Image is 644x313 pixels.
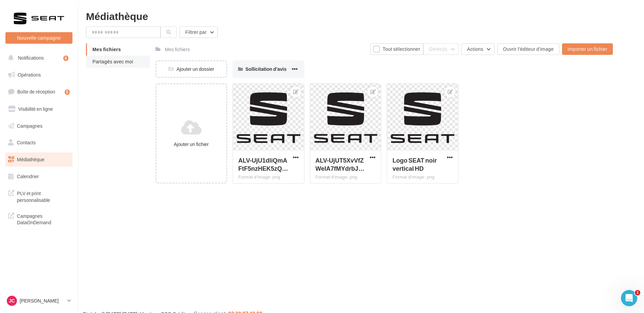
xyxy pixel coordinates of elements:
[18,72,41,78] span: Opérations
[467,46,483,52] span: Actions
[17,123,43,128] span: Campagnes
[423,43,458,55] button: Gérer(0)
[159,141,223,148] div: Ajouter un fichier
[5,32,72,44] button: Nouvelle campagne
[165,46,190,53] div: Mes fichiers
[17,211,70,226] span: Campagnes DataOnDemand
[562,43,613,55] button: Importer un fichier
[461,43,494,55] button: Actions
[63,56,68,61] div: 6
[392,174,453,180] div: Format d'image: png
[497,43,560,55] button: Ouvrir l'éditeur d'image
[9,297,15,304] span: JC
[245,66,286,72] span: Sollicitation d'avis
[4,119,74,133] a: Campagnes
[316,156,365,172] span: ALV-UjUT5XvVfZWeIA7fMYdrbJd4QKA6Nk4bd_qcy_gG39yiMImmyOal
[4,68,74,82] a: Opérations
[20,297,65,304] p: [PERSON_NAME]
[65,89,70,95] div: 5
[86,11,636,21] div: Médiathèque
[392,156,437,172] span: Logo SEAT noir vertical HD
[4,169,74,184] a: Calendrier
[4,209,74,229] a: Campagnes DataOnDemand
[316,174,376,180] div: Format d'image: png
[4,84,74,99] a: Boîte de réception5
[567,46,607,52] span: Importer un fichier
[17,189,70,203] span: PLV et print personnalisable
[18,106,53,112] span: Visibilité en ligne
[4,102,74,116] a: Visibilité en ligne
[4,186,74,206] a: PLV et print personnalisable
[635,290,640,295] span: 1
[4,51,71,65] button: Notifications 6
[18,55,44,61] span: Notifications
[156,66,226,72] div: Ajouter un dossier
[238,174,299,180] div: Format d'image: png
[92,59,133,64] span: Partagés avec moi
[442,46,447,52] span: (0)
[238,156,288,172] span: ALV-UjU1dliQmAFtF5nzHEK5zQDG469OCyAjfmJSDBiP2gqh6kDhajWT
[17,156,44,162] span: Médiathèque
[17,173,39,179] span: Calendrier
[17,140,36,145] span: Contacts
[179,26,218,38] button: Filtrer par
[92,46,121,52] span: Mes fichiers
[17,89,55,95] span: Boîte de réception
[5,294,72,307] a: JC [PERSON_NAME]
[4,152,74,167] a: Médiathèque
[621,290,637,306] iframe: Intercom live chat
[4,135,74,150] a: Contacts
[370,43,423,55] button: Tout sélectionner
